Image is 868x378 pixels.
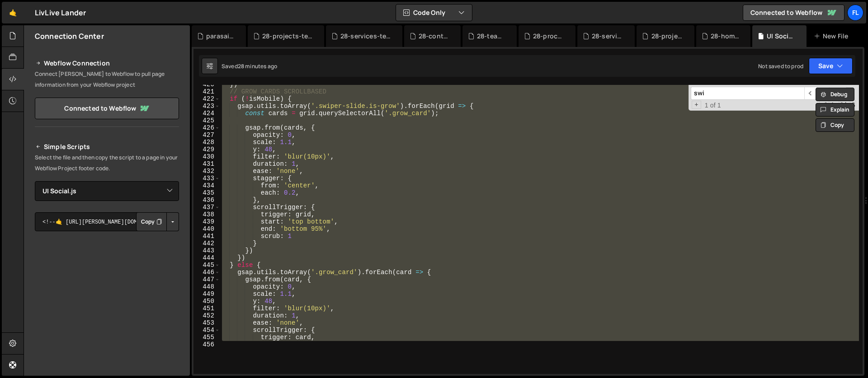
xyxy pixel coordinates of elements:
div: 28-contact.js [419,32,450,41]
div: Button group with nested dropdown [136,212,179,231]
div: 436 [193,196,220,204]
div: 28-home.js [711,32,740,41]
a: Connected to Webflow [743,5,844,21]
div: 425 [193,117,220,124]
div: 28-process.js [533,32,565,41]
span: ​ [804,87,817,100]
div: 447 [193,276,220,283]
div: 430 [193,153,220,160]
button: Copy [136,212,167,231]
button: Debug [816,88,854,101]
div: 431 [193,160,220,168]
div: 432 [193,168,220,175]
div: 433 [193,175,220,182]
div: 428 [193,139,220,146]
div: Saved [222,62,277,70]
div: 28-projects-template.js [262,32,313,41]
div: 444 [193,254,220,261]
div: 28-team.js [477,32,506,41]
div: 446 [193,269,220,276]
div: 434 [193,182,220,189]
div: 28-projects.js [651,32,684,41]
div: 448 [193,283,220,290]
div: 456 [193,341,220,348]
div: UI Social.js [767,32,796,41]
div: New File [814,32,852,41]
span: 1 of 1 [701,102,725,109]
div: 429 [193,146,220,153]
div: 421 [193,88,220,95]
div: 28 minutes ago [238,62,277,70]
div: 451 [193,305,220,312]
div: 452 [193,312,220,319]
div: 439 [193,218,220,225]
a: Fl [847,5,863,21]
button: Code Only [396,5,472,21]
div: 427 [193,131,220,139]
div: 435 [193,189,220,196]
span: Toggle Replace mode [692,101,701,109]
a: Connected to Webflow [35,98,179,119]
div: 422 [193,95,220,103]
button: Copy [816,118,854,132]
h2: Webflow Connection [35,58,179,69]
div: 454 [193,327,220,334]
div: 28-services.js [592,32,624,41]
div: 28-services-template.js [340,32,392,41]
input: Search for [691,87,804,100]
h2: Connection Center [35,31,104,41]
div: 440 [193,225,220,233]
a: 🤙 [2,2,24,23]
div: 442 [193,240,220,247]
div: Not saved to prod [758,62,803,70]
div: 455 [193,334,220,341]
div: 443 [193,247,220,254]
div: 441 [193,233,220,240]
div: 438 [193,211,220,218]
div: 423 [193,103,220,110]
iframe: YouTube video player [35,246,180,327]
div: 437 [193,204,220,211]
div: LivLive Lander [35,7,86,18]
div: 424 [193,110,220,117]
div: 450 [193,298,220,305]
p: Connect [PERSON_NAME] to Webflow to pull page information from your Webflow project [35,69,179,90]
div: 449 [193,290,220,298]
button: Explain [816,103,854,117]
div: 445 [193,261,220,269]
div: 453 [193,319,220,327]
p: Select the file and then copy the script to a page in your Webflow Project footer code. [35,152,179,174]
div: 426 [193,124,220,131]
h2: Simple Scripts [35,141,179,152]
textarea: <!--🤙 [URL][PERSON_NAME][DOMAIN_NAME]> <script>document.addEventListener("DOMContentLoaded", func... [35,212,179,231]
div: parasail.js [206,32,235,41]
button: Save [809,58,853,74]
